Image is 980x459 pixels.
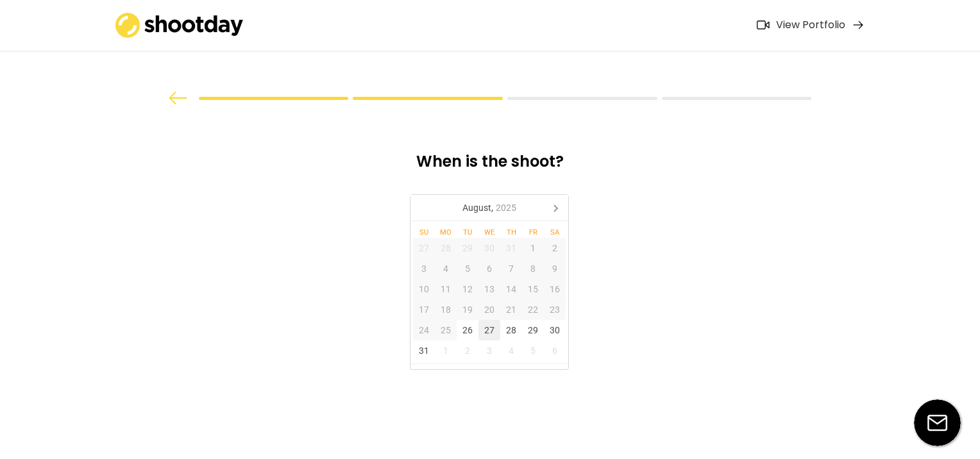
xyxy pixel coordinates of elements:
[413,299,435,320] div: 17
[457,279,478,299] div: 12
[413,279,435,299] div: 10
[496,203,516,212] i: 2025
[457,197,521,218] div: August,
[413,340,435,361] div: 31
[544,238,566,258] div: 2
[500,340,522,361] div: 4
[776,19,845,32] div: View Portfolio
[478,229,500,236] div: We
[757,21,770,29] img: Icon%20feather-video%402x.png
[457,299,478,320] div: 19
[522,320,544,340] div: 29
[115,13,244,38] img: shootday_logo.png
[169,92,188,104] img: arrow%20back.svg
[500,299,522,320] div: 21
[544,258,566,279] div: 9
[413,238,435,258] div: 27
[544,279,566,299] div: 16
[544,320,566,340] div: 30
[413,258,435,279] div: 3
[435,229,457,236] div: Mo
[413,320,435,340] div: 24
[435,299,457,320] div: 18
[457,238,478,258] div: 29
[500,320,522,340] div: 28
[544,299,566,320] div: 23
[544,340,566,361] div: 6
[914,399,961,446] img: email-icon%20%281%29.svg
[457,229,478,236] div: Tu
[522,258,544,279] div: 8
[435,320,457,340] div: 25
[435,279,457,299] div: 11
[457,320,478,340] div: 26
[478,320,500,340] div: 27
[544,229,566,236] div: Sa
[413,229,435,236] div: Su
[478,299,500,320] div: 20
[435,340,457,361] div: 1
[316,151,664,181] div: When is the shoot?
[500,279,522,299] div: 14
[500,229,522,236] div: Th
[522,279,544,299] div: 15
[457,340,478,361] div: 2
[478,238,500,258] div: 30
[522,340,544,361] div: 5
[478,279,500,299] div: 13
[522,229,544,236] div: Fr
[522,299,544,320] div: 22
[500,258,522,279] div: 7
[457,258,478,279] div: 5
[478,340,500,361] div: 3
[435,258,457,279] div: 4
[500,238,522,258] div: 31
[478,258,500,279] div: 6
[435,238,457,258] div: 28
[522,238,544,258] div: 1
